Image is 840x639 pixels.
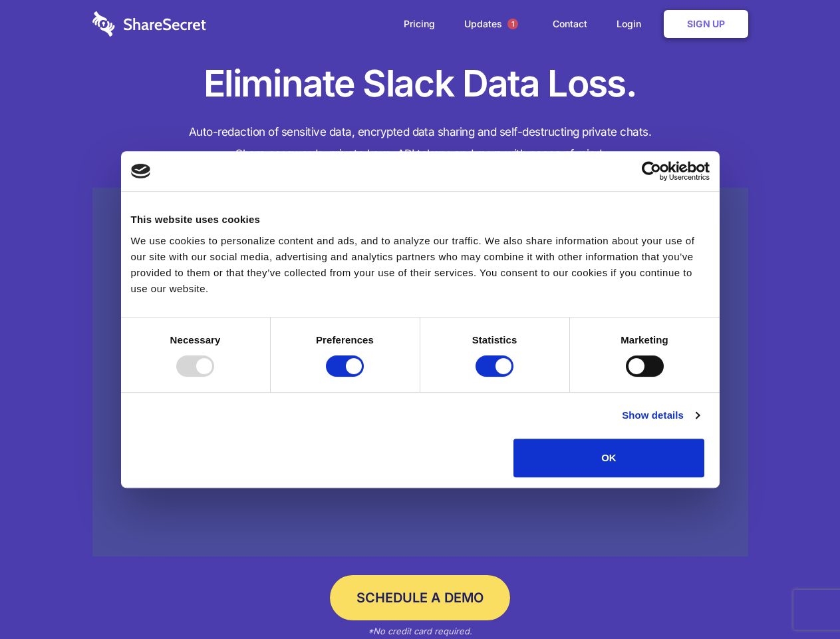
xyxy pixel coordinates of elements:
span: 1 [507,19,518,29]
strong: Necessary [170,334,221,345]
img: logo-wordmark-white-trans-d4663122ce5f474addd5e946df7df03e33cb6a1c49d2221995e7729f52c070b2.svg [92,11,206,37]
a: Login [603,3,661,45]
strong: Marketing [621,334,668,345]
em: *No credit card required. [368,626,472,636]
strong: Statistics [472,334,517,345]
h1: Eliminate Slack Data Loss. [92,60,748,108]
a: Contact [539,3,601,45]
div: This website uses cookies [131,212,710,228]
img: logo [131,164,151,178]
a: Usercentrics Cookiebot - opens in a new window [593,161,710,181]
a: Show details [622,407,699,423]
div: We use cookies to personalize content and ads, and to analyze our traffic. We also share informat... [131,233,710,297]
a: Pricing [390,3,448,45]
a: Schedule a Demo [330,575,510,620]
button: OK [513,439,704,477]
a: Wistia video thumbnail [92,188,748,557]
h4: Auto-redaction of sensitive data, encrypted data sharing and self-destructing private chats. Shar... [92,121,748,165]
strong: Preferences [316,334,374,345]
a: Sign Up [664,10,748,38]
